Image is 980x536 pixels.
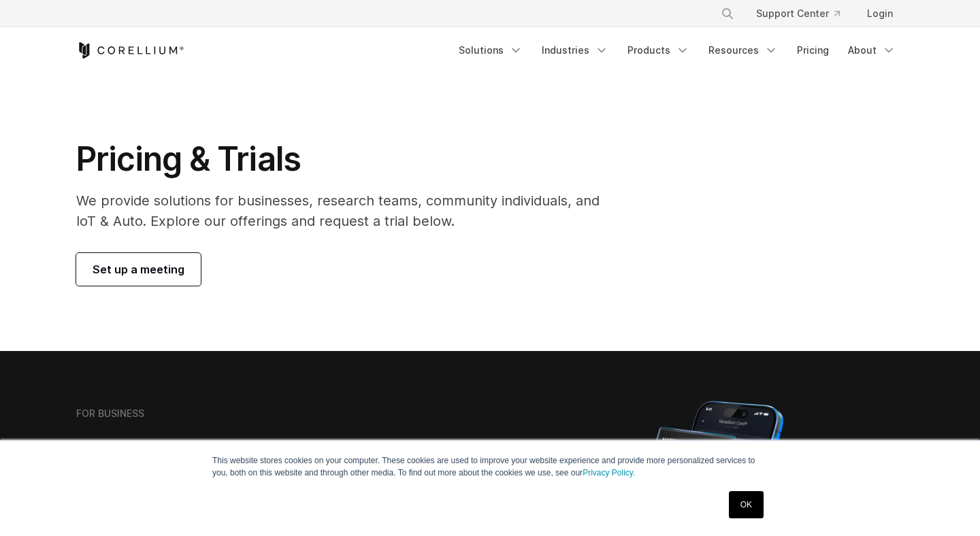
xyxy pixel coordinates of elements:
[619,38,698,63] a: Products
[76,139,619,180] h1: Pricing & Trials
[704,1,904,26] div: Navigation Menu
[789,38,837,63] a: Pricing
[76,42,184,58] a: Corellium Home
[76,407,144,420] h6: FOR BUSINESS
[76,438,425,469] h2: Corellium Viper
[583,468,635,478] a: Privacy Policy.
[840,38,904,63] a: About
[76,253,201,286] a: Set up a meeting
[451,38,531,63] a: Solutions
[451,38,904,63] div: Navigation Menu
[745,1,851,26] a: Support Center
[212,454,768,479] p: This website stores cookies on your computer. These cookies are used to improve your website expe...
[729,491,764,518] a: OK
[715,1,740,26] button: Search
[856,1,904,26] a: Login
[93,261,184,278] span: Set up a meeting
[700,38,786,63] a: Resources
[534,38,617,63] a: Industries
[76,190,619,231] p: We provide solutions for businesses, research teams, community individuals, and IoT & Auto. Explo...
